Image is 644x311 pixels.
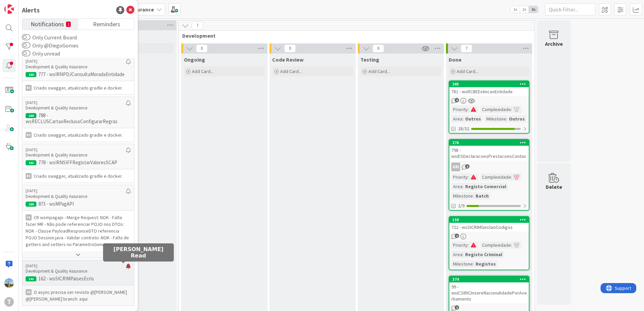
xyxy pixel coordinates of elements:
div: Registos [474,260,497,268]
img: Visit kanbanzone.com [4,4,14,14]
span: 2/9 [458,202,464,209]
span: 0 [373,44,384,53]
span: Add Card... [457,68,478,74]
div: 276 [449,140,529,146]
a: [DATE]Development & Quality Assurance180777 - wsIRNPDJConsultaMoradaEntidadeBSCriado swagger, atu... [22,55,134,95]
span: Add Card... [368,68,390,74]
span: 3x [529,6,538,13]
span: 28/32 [458,125,469,132]
span: : [468,241,469,249]
div: Archive [545,40,563,48]
div: 722 - wsSICRIMGestaoCodigos [449,223,529,232]
p: 778 - wsIRNSIFFRegistarValoresSCAP [26,160,131,166]
span: 7 [461,44,472,53]
span: Notifications [31,19,64,28]
div: 142 [26,276,36,281]
p: [DATE] [26,264,126,268]
span: : [462,251,463,258]
p: CR wsmpagapi - Merge Request: NOK - Falta fazer MR - Não pode referenciar POJO nos DTOs: NOK - Cl... [26,214,131,248]
span: : [468,106,469,113]
span: 4 [455,98,459,102]
span: : [506,115,507,123]
a: 385781 - wsRCBEExtincaoEntidadePriority:Complexidade:Area:OutrosMilestone:Outros28/32 [449,80,529,134]
div: Batch [474,192,490,200]
div: Alerts [22,5,40,15]
div: 159 [452,217,529,222]
div: 37499 - wsICSIRICInsereNacionalidadePorAverbamento [449,276,529,303]
p: 777 - wsIRNPDJConsultaMoradaEntidade [26,71,131,77]
div: 385 [449,81,529,87]
span: Done [449,56,461,63]
span: 2 [465,164,470,169]
div: 781 - wsRCBEExtincaoEntidade [449,87,529,96]
span: 7 [192,22,203,30]
span: 0 [196,44,207,53]
img: DG [4,278,14,288]
div: 159722 - wsSICRIMGestaoCodigos [449,217,529,232]
p: [DATE] [26,188,126,193]
a: [DATE]Development & Quality Assurance181778 - wsIRNSIFFRegistarValoresSCAPBSCriado swagger, atual... [22,144,134,183]
div: Complexidade [480,106,511,113]
div: Complexidade [480,173,511,181]
span: : [468,173,469,181]
div: Milestone [451,260,473,268]
label: Only unread [22,49,60,58]
div: Complexidade [480,241,511,249]
span: 2x [520,6,529,13]
div: 276798 - wsIESDeclaracoesPrestacoesContas [449,140,529,161]
span: : [511,241,512,249]
span: Development [182,32,526,39]
span: : [511,106,512,113]
span: Code Review [272,56,303,63]
div: 180 [26,72,36,77]
a: [DATE]Development & Quality Assurance142162 - wsSICRIMPaisesEcrisDAO async precisa ser revisto @[... [22,260,134,306]
label: Only Current Board [22,33,77,41]
div: 385 [452,82,529,87]
span: Testing [360,56,379,63]
div: DA [26,289,32,295]
div: Registo Comercial [463,183,508,190]
div: BS [26,85,32,91]
p: Criado swagger, atualizado gradle e docker. [26,84,131,91]
a: [DATE]Development & Quality Assurance288873 - wsMPagAPIFACR wsmpagapi - Merge Request: NOK - Falt... [22,185,134,258]
small: 1 [66,22,71,27]
div: 374 [449,276,529,282]
a: 159722 - wsSICRIMGestaoCodigosPriority:Complexidade:Area:Registo CriminalMilestone:Registos [449,216,529,270]
p: Development & Quality Assurance [26,194,126,200]
p: 873 - wsMPagAPI [26,201,131,207]
div: Priority [451,241,468,249]
h5: [PERSON_NAME] Read [106,246,171,259]
p: Development & Quality Assurance [26,105,126,111]
button: Only @DiegoGomes [22,42,30,49]
span: : [473,192,474,200]
span: Add Card... [192,68,214,74]
div: Priority [451,106,468,113]
p: Development & Quality Assurance [26,268,126,274]
div: Area [451,115,462,123]
span: 2 [455,234,459,238]
p: Development & Quality Assurance [26,152,126,158]
div: 159 [449,217,529,223]
div: 798 - wsIESDeclaracoesPrestacoesContas [449,146,529,161]
p: [DATE] [26,147,126,152]
button: Only unread [22,50,30,57]
div: Outros [507,115,526,123]
div: Area [451,183,462,190]
div: 385781 - wsRCBEExtincaoEntidade [449,81,529,96]
span: Reminders [93,19,120,28]
span: 0 [284,44,296,53]
p: Criado swagger, atualizado gradle e docker. [26,173,131,179]
div: 276 [452,140,529,145]
p: 788 - wsRECLUSCartaoReclusoConfigurarRegras [26,112,131,125]
p: [DATE] [26,100,126,105]
p: Development & Quality Assurance [26,64,126,70]
span: : [462,183,463,190]
label: Only @DiegoGomes [22,41,78,49]
span: 1x [511,6,520,13]
div: T [4,297,14,307]
span: : [473,260,474,268]
button: Only Current Board [22,34,30,41]
div: 288 [26,202,36,207]
a: [DATE]Development & Quality Assurance188788 - wsRECLUSCartaoReclusoConfigurarRegrasBSCriado swagg... [22,97,134,142]
div: 374 [452,277,529,282]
